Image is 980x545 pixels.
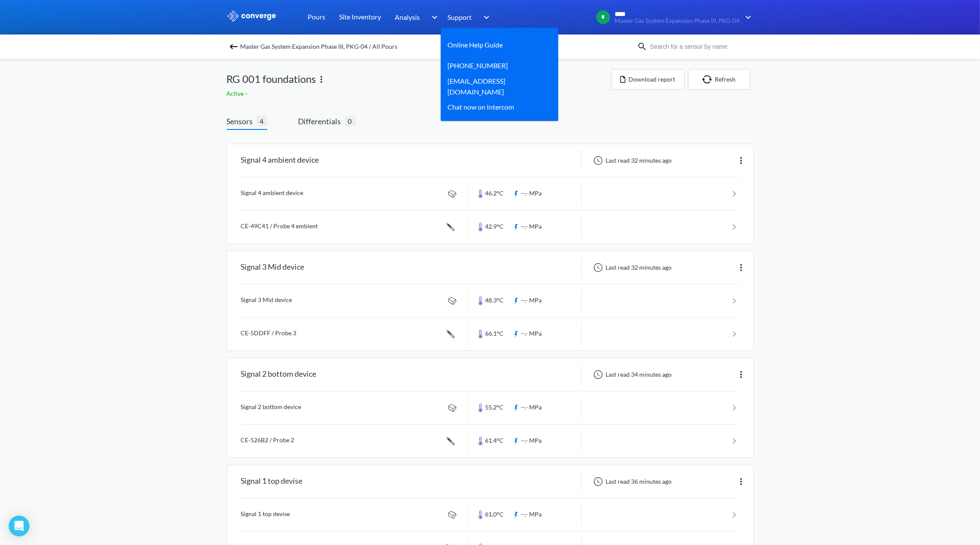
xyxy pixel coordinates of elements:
img: more.svg [736,476,746,487]
div: Last read 34 minutes ago [589,369,675,380]
img: icon-refresh.svg [702,75,715,84]
img: icon-file.svg [620,76,625,83]
img: icon-search.svg [637,41,647,52]
span: - [246,90,250,97]
button: Download report [611,69,685,90]
span: Support [448,12,472,22]
div: Signal 2 bottom device [241,363,317,386]
span: Master Gas System Expansion Phase III, PKG-04 [615,18,740,24]
img: downArrow.svg [740,12,754,22]
img: more.svg [316,74,327,85]
div: Open Intercom Messenger [9,516,29,536]
span: Active [227,90,246,97]
span: Master Gas System Expansion Phase III, PKG-04 / All Pours [241,41,398,53]
div: Signal 1 top devise [241,470,303,493]
div: Chat now on Intercom [448,101,514,112]
span: 4 [257,116,267,126]
span: RG 001 foundations [227,71,316,87]
img: logo_ewhite.svg [227,10,277,22]
span: Analysis [395,12,420,22]
img: more.svg [736,369,746,380]
input: Search for a sensor by name [647,42,752,51]
img: more.svg [736,262,746,273]
div: Signal 4 ambient device [241,149,319,172]
div: Last read 32 minutes ago [589,262,675,273]
a: [EMAIL_ADDRESS][DOMAIN_NAME] [448,76,545,97]
div: Last read 36 minutes ago [589,476,675,487]
a: Online Help Guide [448,39,503,50]
img: more.svg [736,155,746,166]
a: [PHONE_NUMBER] [448,60,508,71]
div: Signal 3 Mid device [241,256,304,279]
div: Last read 32 minutes ago [589,155,675,166]
span: Sensors [227,115,257,127]
img: backspace.svg [228,41,239,52]
span: Differentials [298,115,345,127]
span: 0 [345,116,355,126]
button: Refresh [688,69,750,90]
img: downArrow.svg [426,12,440,22]
img: downArrow.svg [478,12,492,22]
